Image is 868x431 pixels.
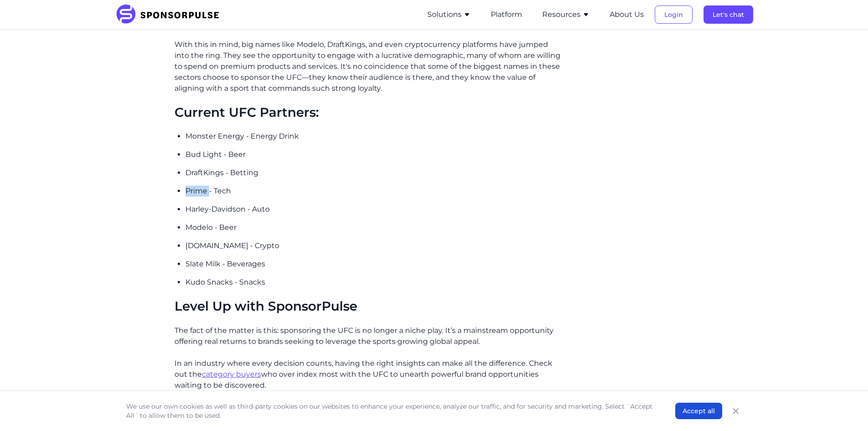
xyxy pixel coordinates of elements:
[175,325,562,347] p: The fact of the matter is this: sponsoring the UFC is no longer a niche play. It’s a mainstream o...
[202,370,261,379] a: category buyers
[185,167,562,178] p: DraftKings - Betting
[185,186,562,197] p: Prime - Tech
[704,10,753,19] a: Let's chat
[185,222,562,233] p: Modelo - Beer
[185,149,562,160] p: Bud Light - Beer
[542,9,590,20] button: Resources
[822,387,868,431] iframe: Chat Widget
[491,10,522,19] a: Platform
[185,277,562,288] p: Kudo Snacks - Snacks
[655,5,693,24] button: Login
[175,299,562,314] h2: Level Up with SponsorPulse
[185,204,562,215] p: Harley-Davidson - Auto
[126,402,657,420] p: We use our own cookies as well as third-party cookies on our websites to enhance your experience,...
[610,9,644,20] button: About Us
[175,39,562,94] p: With this in mind, big names like Modelo, DraftKings, and even cryptocurrency platforms have jump...
[491,9,522,20] button: Platform
[655,10,693,19] a: Login
[185,240,562,251] p: [DOMAIN_NAME] - Crypto
[427,9,471,20] button: Solutions
[610,10,644,19] a: About Us
[675,403,722,419] button: Accept all
[115,5,226,25] img: SponsorPulse
[185,131,562,142] p: Monster Energy - Energy Drink
[175,358,562,391] p: In an industry where every decision counts, having the right insights can make all the difference...
[729,405,742,417] button: Close
[704,5,753,24] button: Let's chat
[175,105,562,120] h2: Current UFC Partners:
[185,259,562,270] p: Slate Milk - Beverages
